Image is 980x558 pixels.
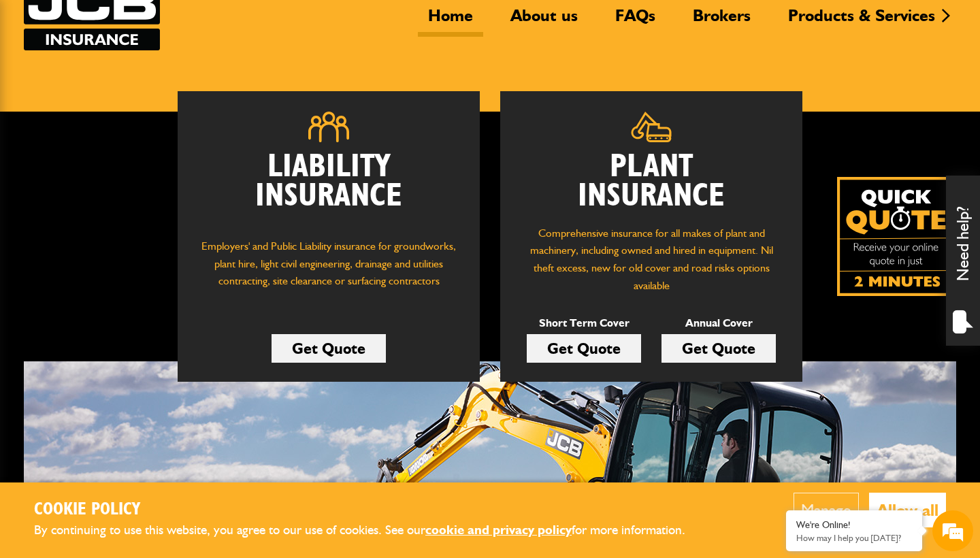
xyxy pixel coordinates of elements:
[605,5,666,37] a: FAQs
[34,520,708,541] p: By continuing to use this website, you agree to our use of cookies. See our for more information.
[418,5,483,37] a: Home
[778,5,945,37] a: Products & Services
[71,76,229,94] div: Chat with us now
[223,7,256,39] div: Minimize live chat window
[869,493,946,527] button: Allow all
[521,225,782,294] p: Comprehensive insurance for all makes of plant and machinery, including owned and hired in equipm...
[23,76,57,95] img: d_20077148190_company_1631870298795_20077148190
[946,176,980,346] div: Need help?
[198,237,459,303] p: Employers' and Public Liability insurance for groundworks, plant hire, light civil engineering, d...
[527,334,641,363] a: Get Quote
[661,314,776,332] p: Annual Cover
[796,533,912,543] p: How may I help you today?
[521,152,782,211] h2: Plant Insurance
[527,314,641,332] p: Short Term Cover
[683,5,761,37] a: Brokers
[837,177,956,296] img: Quick Quote
[500,5,588,37] a: About us
[837,177,956,296] a: Get your insurance quote isn just 2-minutes
[18,126,248,156] input: Enter your last name
[425,522,572,538] a: cookie and privacy policy
[198,152,459,225] h2: Liability Insurance
[185,419,247,438] em: Start Chat
[661,334,776,363] a: Get Quote
[796,519,912,531] div: We're Online!
[34,499,708,521] h2: Cookie Policy
[18,206,248,236] input: Enter your phone number
[18,166,248,196] input: Enter your email address
[18,246,248,408] textarea: Type your message and hit 'Enter'
[794,493,859,527] button: Manage
[272,334,386,363] a: Get Quote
